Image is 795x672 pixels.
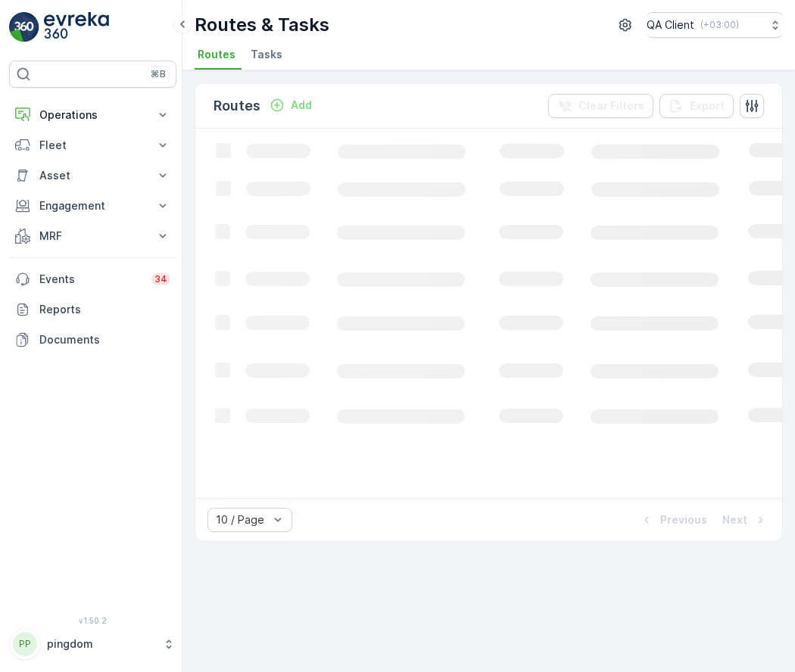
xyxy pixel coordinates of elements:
button: MRF [9,221,176,251]
button: Operations [9,100,176,130]
a: Events34 [9,264,176,294]
p: Operations [39,107,146,123]
button: QA Client(+03:00) [647,12,783,38]
p: ( +03:00 ) [700,19,739,31]
p: Add [291,98,312,113]
p: Next [722,512,747,527]
p: Fleet [39,138,146,153]
p: Previous [660,512,707,527]
p: Reports [39,302,170,317]
p: Asset [39,168,146,183]
p: Events [39,272,142,287]
p: Engagement [39,198,146,213]
button: Clear Filters [548,94,653,118]
img: logo_light-DOdMpM7g.png [44,12,109,42]
button: Asset [9,160,176,191]
p: Routes [214,95,260,117]
p: MRF [39,229,146,244]
div: PP [13,632,37,656]
p: Documents [39,332,170,347]
p: Clear Filters [578,98,644,114]
a: Documents [9,325,176,355]
p: pingdom [47,636,155,652]
p: 34 [154,273,167,285]
button: Previous [638,511,709,529]
button: Add [263,96,318,114]
button: Next [721,511,770,529]
p: QA Client [647,17,694,33]
span: Routes [198,47,235,62]
p: Export [690,98,725,114]
button: PPpingdom [9,628,176,660]
a: Reports [9,294,176,325]
img: logo [9,12,39,42]
button: Engagement [9,191,176,221]
p: ⌘B [151,68,166,80]
span: Tasks [251,47,282,62]
button: Export [659,94,734,118]
span: v 1.50.2 [9,616,176,625]
button: Fleet [9,130,176,160]
p: Routes & Tasks [195,13,329,37]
